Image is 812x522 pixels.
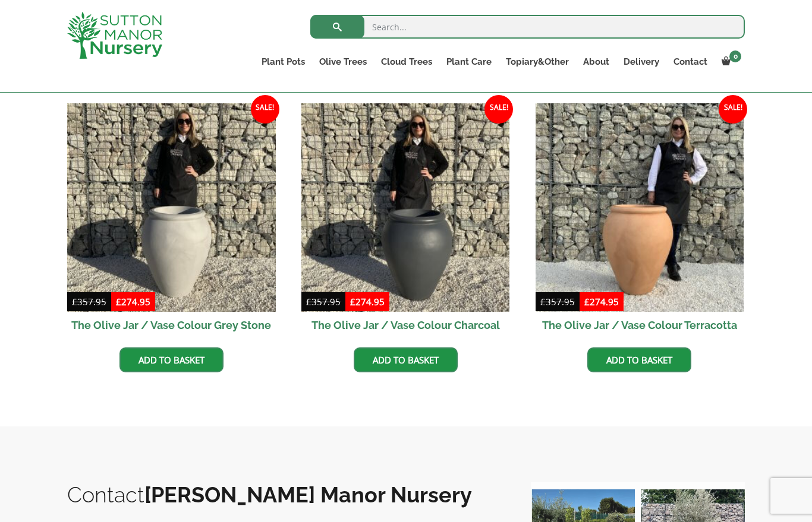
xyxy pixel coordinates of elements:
[301,103,510,338] a: Sale! The Olive Jar / Vase Colour Charcoal
[350,296,385,308] bdi: 274.95
[67,12,162,59] img: logo
[310,15,745,39] input: Search...
[301,312,510,338] h2: The Olive Jar / Vase Colour Charcoal
[439,53,499,70] a: Plant Care
[584,296,590,308] span: £
[306,296,341,308] bdi: 357.95
[536,103,744,338] a: Sale! The Olive Jar / Vase Colour Terracotta
[116,296,150,308] bdi: 274.95
[116,296,121,308] span: £
[251,95,279,124] span: Sale!
[67,103,276,338] a: Sale! The Olive Jar / Vase Colour Grey Stone
[67,312,276,338] h2: The Olive Jar / Vase Colour Grey Stone
[301,103,510,312] img: The Olive Jar / Vase Colour Charcoal
[715,53,745,70] a: 0
[67,103,276,312] img: The Olive Jar / Vase Colour Grey Stone
[719,95,747,124] span: Sale!
[144,482,472,507] b: [PERSON_NAME] Manor Nursery
[587,347,691,372] a: Add to basket: “The Olive Jar / Vase Colour Terracotta”
[666,53,715,70] a: Contact
[540,296,575,308] bdi: 357.95
[306,296,311,308] span: £
[119,347,224,372] a: Add to basket: “The Olive Jar / Vase Colour Grey Stone”
[67,482,507,507] h2: Contact
[616,53,666,70] a: Delivery
[499,53,576,70] a: Topiary&Other
[254,53,312,70] a: Plant Pots
[72,296,77,308] span: £
[72,296,106,308] bdi: 357.95
[312,53,374,70] a: Olive Trees
[484,95,513,124] span: Sale!
[536,312,744,338] h2: The Olive Jar / Vase Colour Terracotta
[354,347,458,372] a: Add to basket: “The Olive Jar / Vase Colour Charcoal”
[536,103,744,312] img: The Olive Jar / Vase Colour Terracotta
[729,50,741,62] span: 0
[540,296,546,308] span: £
[350,296,355,308] span: £
[374,53,439,70] a: Cloud Trees
[584,296,619,308] bdi: 274.95
[576,53,616,70] a: About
